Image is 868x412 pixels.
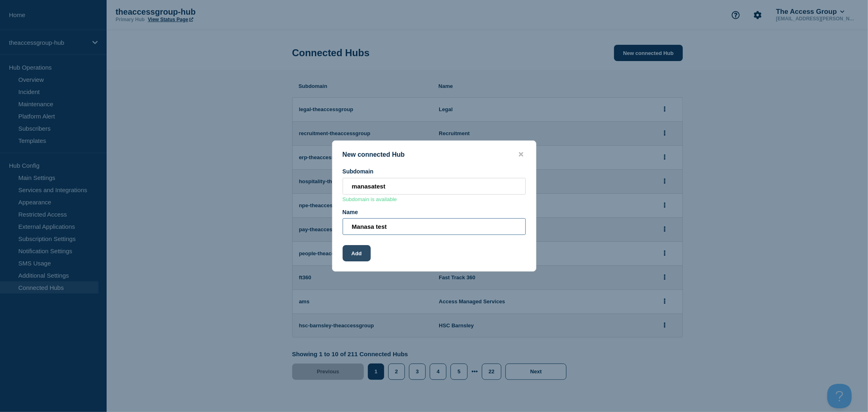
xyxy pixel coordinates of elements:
button: Add [343,245,371,261]
button: close button [516,151,526,158]
input: Name [343,218,526,235]
div: Subdomain [343,168,526,175]
p: Subdomain is available [343,196,526,202]
div: Name [343,209,526,215]
input: Subdomain [343,178,526,195]
div: New connected Hub [332,151,536,158]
